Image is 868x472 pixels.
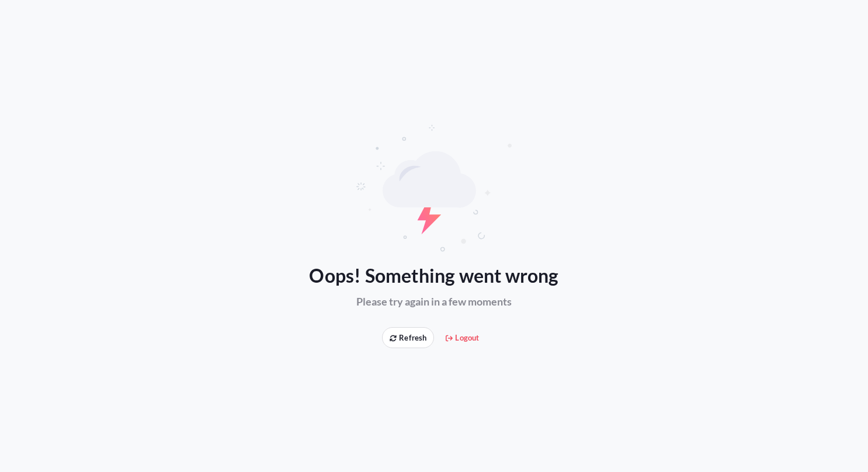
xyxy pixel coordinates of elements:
[309,262,558,290] span: Oops! Something went wrong
[439,327,486,348] button: Logout
[390,332,426,343] span: Refresh
[382,327,434,348] button: Refresh
[446,332,479,343] span: Logout
[356,294,512,308] span: Please try again in a few moments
